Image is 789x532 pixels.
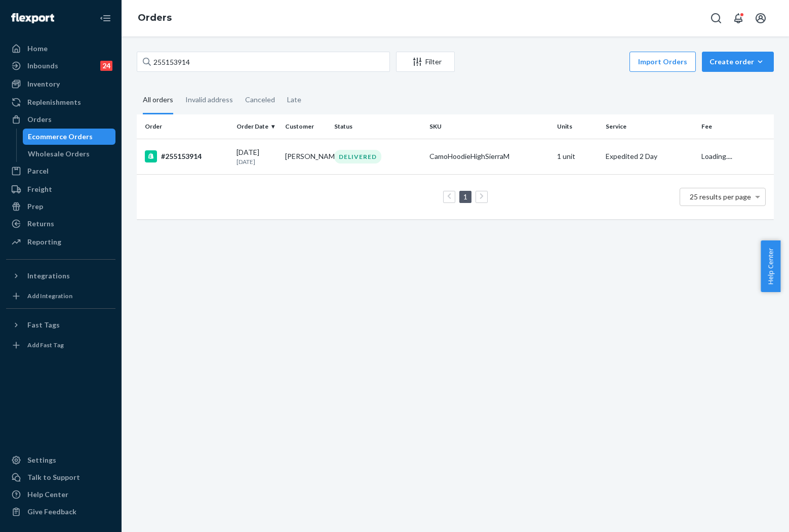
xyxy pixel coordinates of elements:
[236,147,277,166] div: [DATE]
[6,469,115,485] button: Talk to Support
[138,12,172,23] a: Orders
[137,52,390,72] input: Search orders
[334,150,381,163] div: DELIVERED
[232,114,281,139] th: Order Date
[6,504,115,520] button: Give Feedback
[6,486,115,503] a: Help Center
[6,234,115,250] a: Reporting
[23,146,116,162] a: Wholesale Orders
[6,198,115,215] a: Prep
[287,87,301,113] div: Late
[236,157,277,166] p: [DATE]
[330,114,426,139] th: Status
[6,337,115,353] a: Add Fast Tag
[27,489,68,500] div: Help Center
[145,150,228,162] div: #255153914
[751,8,771,28] button: Open account menu
[606,151,693,161] p: Expedited 2 Day
[6,452,115,468] a: Settings
[27,44,48,54] div: Home
[27,97,81,107] div: Replenishments
[100,61,112,71] div: 24
[6,40,115,57] a: Home
[425,114,553,139] th: SKU
[185,87,233,113] div: Invalid address
[23,129,116,145] a: Ecommerce Orders
[27,320,60,330] div: Fast Tags
[27,201,43,212] div: Prep
[27,271,70,281] div: Integrations
[11,13,54,23] img: Flexport logo
[6,268,115,284] button: Integrations
[6,94,115,110] a: Replenishments
[397,57,454,67] div: Filter
[130,4,180,33] ol: breadcrumbs
[553,114,602,139] th: Units
[629,52,696,72] button: Import Orders
[27,219,54,229] div: Returns
[27,455,56,465] div: Settings
[27,114,52,125] div: Orders
[28,132,93,142] div: Ecommerce Orders
[706,8,726,28] button: Open Search Box
[27,61,58,71] div: Inbounds
[143,87,173,114] div: All orders
[28,149,90,159] div: Wholesale Orders
[6,288,115,304] a: Add Integration
[702,52,774,72] button: Create order
[6,163,115,179] a: Parcel
[27,507,76,517] div: Give Feedback
[137,114,232,139] th: Order
[697,114,774,139] th: Fee
[6,181,115,197] a: Freight
[281,139,330,174] td: [PERSON_NAME]
[461,192,469,201] a: Page 1 is your current page
[761,240,780,292] button: Help Center
[95,8,115,28] button: Close Navigation
[27,292,72,300] div: Add Integration
[6,216,115,232] a: Returns
[6,58,115,74] a: Inbounds24
[6,317,115,333] button: Fast Tags
[697,139,774,174] td: Loading....
[27,472,80,482] div: Talk to Support
[709,57,766,67] div: Create order
[602,114,697,139] th: Service
[728,8,748,28] button: Open notifications
[725,502,779,527] iframe: Opens a widget where you can chat to one of our agents
[6,111,115,128] a: Orders
[27,184,52,194] div: Freight
[27,237,61,247] div: Reporting
[27,341,64,349] div: Add Fast Tag
[690,192,751,201] span: 25 results per page
[553,139,602,174] td: 1 unit
[285,122,326,131] div: Customer
[27,79,60,89] div: Inventory
[245,87,275,113] div: Canceled
[429,151,549,161] div: CamoHoodieHighSierraM
[27,166,49,176] div: Parcel
[396,52,455,72] button: Filter
[6,76,115,92] a: Inventory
